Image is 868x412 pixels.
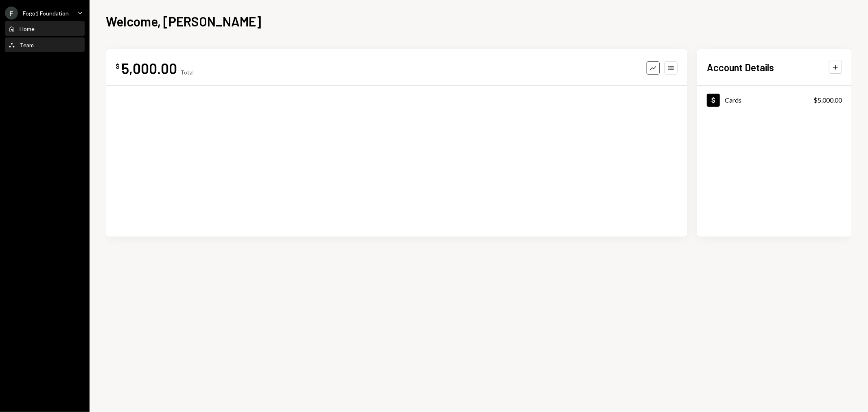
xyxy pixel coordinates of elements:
[697,86,852,114] a: Cards$5,000.00
[707,61,774,74] h2: Account Details
[813,95,842,105] div: $5,000.00
[5,37,85,52] a: Team
[106,13,261,29] h1: Welcome, [PERSON_NAME]
[121,59,177,77] div: 5,000.00
[23,10,69,17] div: Fogo1 Foundation
[20,42,34,48] div: Team
[5,21,85,36] a: Home
[116,62,120,70] div: $
[180,69,194,76] div: Total
[20,25,35,32] div: Home
[5,7,18,20] div: F
[725,96,741,104] div: Cards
